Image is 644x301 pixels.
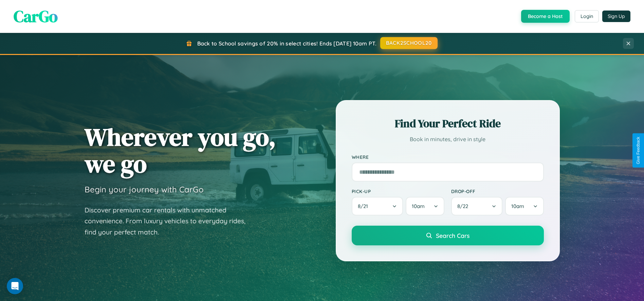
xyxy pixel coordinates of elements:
h3: Begin your journey with CarGo [85,184,204,194]
button: 10am [406,197,444,215]
span: 10am [412,203,425,209]
span: Back to School savings of 20% in select cities! Ends [DATE] 10am PT. [197,40,376,47]
label: Drop-off [451,188,544,194]
h1: Wherever you go, we go [85,124,276,177]
span: CarGo [14,5,58,27]
button: 8/22 [451,197,503,215]
h2: Find Your Perfect Ride [352,116,544,131]
button: Sign Up [602,11,630,22]
span: Search Cars [436,232,470,239]
button: Login [575,10,599,22]
p: Book in minutes, drive in style [352,134,544,144]
button: 8/21 [352,197,403,215]
label: Pick-up [352,188,444,194]
span: 10am [511,203,524,209]
div: Give Feedback [636,137,641,164]
button: BACK2SCHOOL20 [380,37,438,49]
p: Discover premium car rentals with unmatched convenience. From luxury vehicles to everyday rides, ... [85,205,254,238]
div: Open Intercom Messenger [7,278,23,294]
button: Become a Host [521,10,570,23]
span: 8 / 22 [457,203,472,209]
button: Search Cars [352,226,544,245]
button: 10am [505,197,544,215]
span: 8 / 21 [358,203,371,209]
label: Where [352,154,544,160]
